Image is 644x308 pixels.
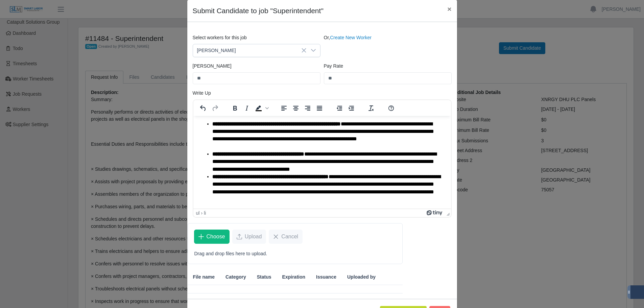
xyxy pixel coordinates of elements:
span: Choose [207,233,225,241]
div: li [204,210,206,216]
button: Help [385,103,397,113]
div: ul [196,210,200,216]
button: Align right [302,103,313,113]
div: › [201,210,202,216]
span: Cancel [281,233,298,241]
button: Upload [232,230,266,244]
div: Background color Black [253,103,270,113]
button: Cancel [269,230,303,244]
span: Uploaded by [347,274,376,281]
button: Undo [197,103,209,113]
label: [PERSON_NAME] [193,63,232,70]
button: Decrease indent [334,103,345,113]
label: Select workers for this job [193,34,247,41]
span: Upload [245,233,262,241]
button: Justify [314,103,325,113]
button: Align left [278,103,290,113]
button: Redo [209,103,221,113]
span: Category [225,274,246,281]
button: Bold [229,103,241,113]
button: Clear formatting [365,103,377,113]
button: Italic [241,103,253,113]
button: Align center [290,103,302,113]
button: Choose [194,230,230,244]
div: Press the Up and Down arrow keys to resize the editor. [444,209,451,217]
label: Pay Rate [324,63,343,70]
button: Increase indent [345,103,357,113]
span: Expiration [282,274,305,281]
label: Write Up [193,90,211,97]
iframe: Rich Text Area [193,116,451,209]
a: Create New Worker [330,35,372,40]
div: Or, [322,34,453,57]
span: Raymond Flores [193,44,307,57]
span: Issuance [316,274,336,281]
span: File name [193,274,215,281]
span: Status [257,274,271,281]
a: Powered by Tiny [427,210,444,216]
p: Drag and drop files here to upload. [194,250,396,257]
